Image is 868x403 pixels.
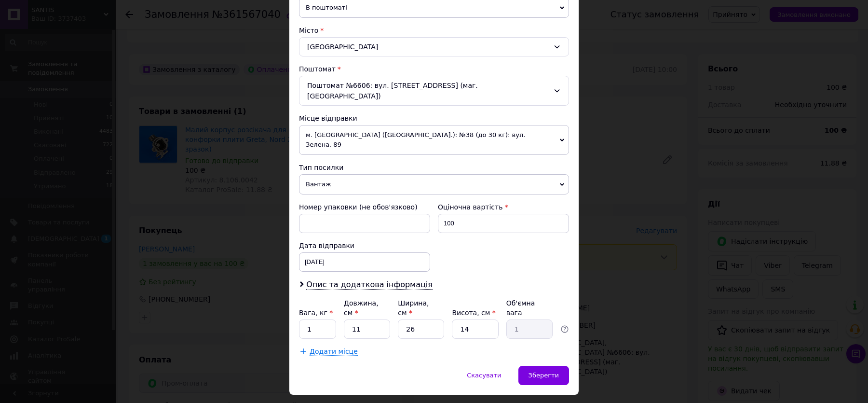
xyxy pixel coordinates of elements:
label: Довжина, см [344,299,379,317]
div: Оціночна вартість [438,202,569,212]
span: м. [GEOGRAPHIC_DATA] ([GEOGRAPHIC_DATA].): №38 (до 30 кг): вул. Зелена, 89 [299,125,569,155]
span: Опис та додаткова інформація [306,280,433,290]
div: Поштомат [299,64,569,74]
label: Ширина, см [398,299,429,317]
div: Об'ємна вага [506,298,553,318]
span: Зберегти [529,372,559,379]
label: Висота, см [452,309,495,317]
div: Поштомат №6606: вул. [STREET_ADDRESS] (маг. [GEOGRAPHIC_DATA]) [299,76,569,106]
span: Тип посилки [299,164,343,171]
div: Місто [299,26,569,35]
label: Вага, кг [299,309,333,317]
span: Вантаж [299,174,569,195]
span: Скасувати [467,372,501,379]
span: Місце відправки [299,114,357,122]
div: [GEOGRAPHIC_DATA] [299,37,569,56]
div: Дата відправки [299,241,430,250]
span: Додати місце [310,347,358,356]
div: Номер упаковки (не обов'язково) [299,202,430,212]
